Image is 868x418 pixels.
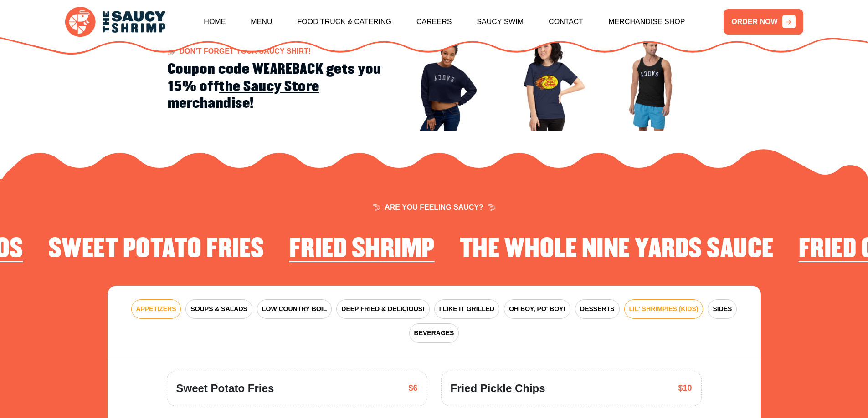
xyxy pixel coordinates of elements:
[414,328,454,338] span: BEVERAGES
[204,2,226,41] a: Home
[498,32,596,131] img: Image 2
[408,382,417,394] span: $6
[624,299,704,319] button: LIL' SHRIMPIES (KIDS)
[289,235,435,263] h2: Fried Shrimp
[168,61,384,112] h2: Coupon code WEAREBACK gets you 15% off merchandise!
[678,382,692,394] span: $10
[65,7,165,37] img: logo
[713,304,732,314] span: SIDES
[724,9,803,35] a: ORDER NOW
[341,304,425,314] span: DEEP FRIED & DELICIOUS!
[416,2,452,41] a: Careers
[708,299,737,319] button: SIDES
[580,304,614,314] span: DESSERTS
[460,235,774,263] h2: The Whole Nine Yards Sauce
[504,299,570,319] button: OH BOY, PO' BOY!
[439,304,494,314] span: I LIKE IT GRILLED
[289,235,435,267] li: 1 of 4
[451,380,545,397] span: Fried Pickle Chips
[176,380,274,397] span: Sweet Potato Fries
[48,235,264,263] h2: Sweet Potato Fries
[251,2,272,41] a: Menu
[394,32,493,131] img: Image 1
[629,304,699,314] span: LIL' SHRIMPIES (KIDS)
[575,299,619,319] button: DESSERTS
[257,299,332,319] button: LOW COUNTRY BOIL
[219,78,319,95] a: the Saucy Store
[602,32,700,131] img: Image 3
[136,304,176,314] span: APPETIZERS
[190,304,247,314] span: SOUPS & SALADS
[509,304,565,314] span: OH BOY, PO' BOY!
[131,299,181,319] button: APPETIZERS
[477,2,524,41] a: Saucy Swim
[262,304,327,314] span: LOW COUNTRY BOIL
[549,2,583,41] a: Contact
[48,235,264,267] li: 4 of 4
[434,299,499,319] button: I LIKE IT GRILLED
[185,299,252,319] button: SOUPS & SALADS
[608,2,685,41] a: Merchandise Shop
[373,204,495,211] span: ARE YOU FEELING SAUCY?
[336,299,430,319] button: DEEP FRIED & DELICIOUS!
[409,323,459,343] button: BEVERAGES
[460,235,774,267] li: 2 of 4
[297,2,391,41] a: Food Truck & Catering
